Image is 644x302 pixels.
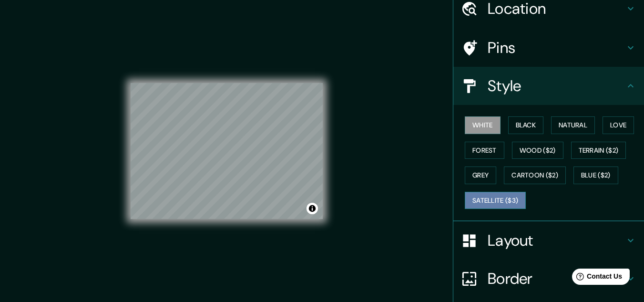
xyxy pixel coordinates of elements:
[453,221,644,260] div: Layout
[508,116,544,134] button: Black
[551,116,595,134] button: Natural
[488,76,625,95] h4: Style
[465,167,496,184] button: Grey
[307,203,318,214] button: Toggle attribution
[571,142,626,159] button: Terrain ($2)
[465,116,501,134] button: White
[488,269,625,288] h4: Border
[603,116,634,134] button: Love
[512,142,563,159] button: Wood ($2)
[465,142,504,159] button: Forest
[465,192,526,209] button: Satellite ($3)
[488,231,625,250] h4: Layout
[453,260,644,298] div: Border
[573,167,618,184] button: Blue ($2)
[559,265,634,292] iframe: Help widget launcher
[453,67,644,105] div: Style
[488,38,625,57] h4: Pins
[453,29,644,67] div: Pins
[504,167,566,184] button: Cartoon ($2)
[131,83,323,219] canvas: Map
